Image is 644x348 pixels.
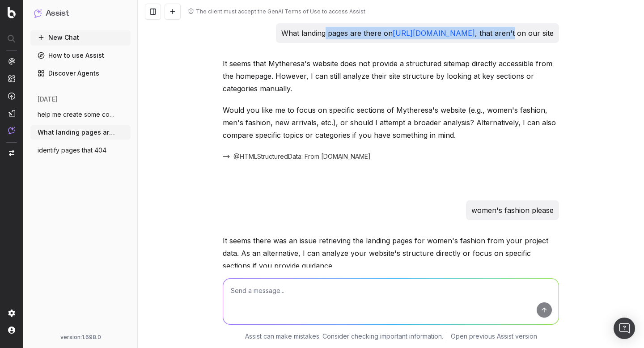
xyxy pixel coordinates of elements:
[30,125,131,140] button: What landing pages are there on https://
[223,234,559,272] p: It seems there was an issue retrieving the landing pages for women's fashion from your project da...
[614,318,635,339] div: Open Intercom Messenger
[8,327,15,334] img: My account
[245,332,443,341] p: Assist can make mistakes. Consider checking important information.
[38,146,106,155] span: identify pages that 404
[393,29,475,38] a: [URL][DOMAIN_NAME]
[30,66,131,81] a: Discover Agents
[8,75,15,82] img: Intelligence
[196,8,365,15] div: The client must accept the GenAI Terms of Use to access Assist
[281,27,554,39] p: What landing pages are there on , that aren't on our site
[471,204,554,216] p: women's fashion please
[38,128,116,137] span: What landing pages are there on https://
[223,152,381,161] button: @HTMLStructuredData: From [DOMAIN_NAME]
[223,57,559,95] p: It seems that Mytheresa's website does not provide a structured sitemap directly accessible from ...
[30,30,131,45] button: New Chat
[8,127,15,134] img: Assist
[223,104,559,141] p: Would you like me to focus on specific sections of Mytheresa's website (e.g., women's fashion, me...
[34,334,127,341] div: version: 1.698.0
[8,58,15,65] img: Analytics
[8,92,15,100] img: Activation
[8,310,15,317] img: Setting
[9,150,14,156] img: Switch project
[30,143,131,157] button: identify pages that 404
[46,7,69,20] h1: Assist
[451,332,537,341] a: Open previous Assist version
[233,152,371,161] span: @HTMLStructuredData: From [DOMAIN_NAME]
[30,48,131,63] a: How to use Assist
[8,7,16,18] img: Botify logo
[38,95,58,104] span: [DATE]
[8,110,15,117] img: Studio
[34,7,127,20] button: Assist
[34,9,42,17] img: Assist
[38,110,116,119] span: help me create some content ideas use t
[30,107,131,122] button: help me create some content ideas use t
